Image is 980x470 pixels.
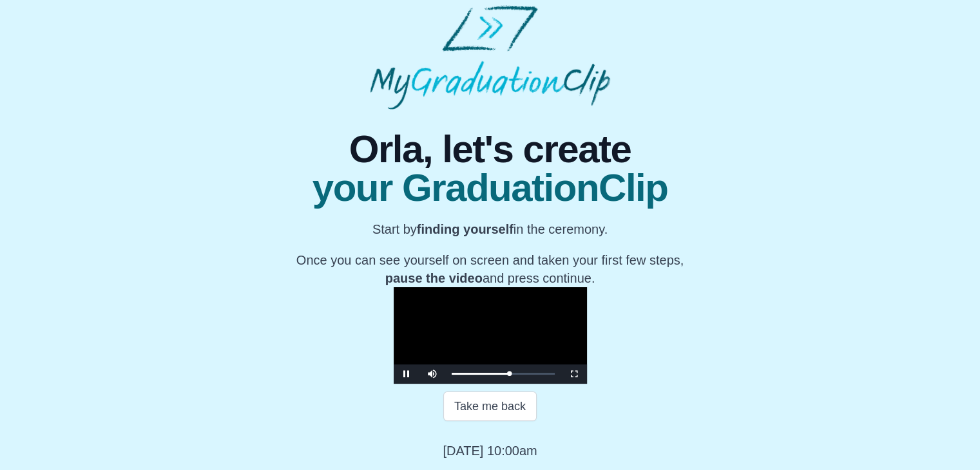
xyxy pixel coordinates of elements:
button: Take me back [443,391,537,421]
p: [DATE] 10:00am [443,442,537,460]
img: MyGraduationClip [370,5,610,109]
span: Orla, let's create [296,130,684,169]
button: Mute [419,364,445,384]
p: Start by in the ceremony. [296,220,684,238]
div: Progress Bar [452,373,555,375]
div: Video Player [394,287,587,384]
button: Pause [394,364,419,384]
span: your GraduationClip [296,169,684,207]
b: finding yourself [417,222,514,236]
b: pause the video [385,271,483,285]
p: Once you can see yourself on screen and taken your first few steps, and press continue. [296,251,684,287]
button: Fullscreen [561,364,587,384]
